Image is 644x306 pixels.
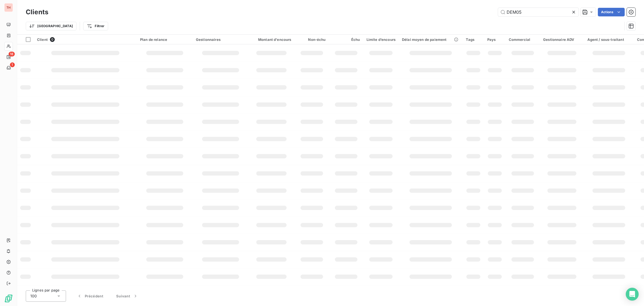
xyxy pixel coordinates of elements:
div: Open Intercom Messenger [626,288,639,301]
button: Précédent [70,290,110,302]
button: Suivant [110,290,145,302]
button: Filtrer [83,22,108,30]
span: Client [37,37,48,42]
div: Commercial [509,37,537,42]
div: Plan de relance [140,37,189,42]
input: Rechercher [498,8,579,16]
button: Actions [598,8,625,16]
div: Limite d’encours [367,37,396,42]
div: Gestionnaires [196,37,245,42]
div: Gestionnaire ADV [543,37,581,42]
div: Montant d'encours [252,37,291,42]
div: Délai moyen de paiement [402,37,459,42]
div: Non-échu [298,37,326,42]
button: [GEOGRAPHIC_DATA] [26,22,76,30]
h3: Clients [26,7,48,17]
span: 0 [50,37,55,42]
span: 18 [9,52,15,56]
span: 100 [30,293,37,299]
div: Pays [487,37,502,42]
img: Logo LeanPay [4,294,13,303]
div: Agent / sous-traitant [587,37,631,42]
div: Échu [332,37,360,42]
span: 1 [10,62,15,67]
div: Tags [466,37,481,42]
div: TH [4,3,13,12]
